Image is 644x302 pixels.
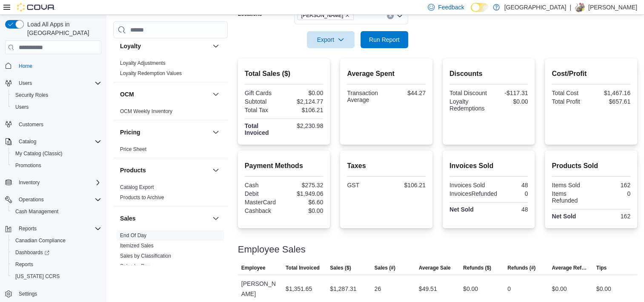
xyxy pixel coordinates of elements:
div: $106.21 [388,182,426,189]
div: $2,124.77 [286,98,323,105]
span: Average Refund [552,264,589,271]
button: Settings [2,287,105,300]
a: OCM Weekly Inventory [120,108,172,114]
div: 162 [593,182,630,189]
span: Itemized Sales [120,242,154,249]
span: [US_STATE] CCRS [15,273,60,280]
span: Sales ($) [330,264,351,271]
a: Reports [12,259,37,270]
a: Home [15,61,36,71]
a: Sales by Classification [120,253,171,259]
span: Users [12,102,101,112]
span: Refunds ($) [463,264,491,271]
span: Export [312,31,349,48]
span: Total Invoiced [286,264,320,271]
span: Reports [12,259,101,270]
button: My Catalog (Classic) [9,148,105,160]
h2: Taxes [347,161,426,171]
div: OCM [113,106,228,120]
a: End Of Day [120,232,146,238]
span: Promotions [15,162,41,169]
span: Canadian Compliance [15,237,66,244]
div: 162 [593,213,630,220]
span: Customers [19,121,43,128]
span: Users [15,78,101,88]
button: Customers [2,118,105,131]
a: Security Roles [12,90,52,100]
span: Catalog [19,138,36,145]
span: Refunds (#) [507,264,535,271]
div: Invoices Sold [449,182,487,189]
h3: Sales [120,214,136,223]
span: Price Sheet [120,146,146,153]
div: Total Discount [449,90,487,96]
span: Dashboards [12,247,101,258]
a: Loyalty Adjustments [120,60,166,66]
button: Products [120,166,209,174]
button: Reports [9,258,105,270]
span: Loyalty Adjustments [120,60,166,67]
span: Loyalty Redemption Values [120,70,182,77]
div: Cashback [245,207,282,214]
button: OCM [120,90,209,99]
div: Loyalty Redemptions [449,98,487,112]
h3: Pricing [120,128,140,136]
span: Operations [19,196,44,203]
a: [US_STATE] CCRS [12,271,63,282]
div: 48 [490,182,528,189]
span: Sales (#) [374,264,395,271]
strong: Net Sold [449,206,474,213]
div: $0.00 [596,284,611,294]
div: $275.32 [286,182,323,189]
div: Hellen Gladue [575,2,585,12]
div: 0 [593,190,630,197]
div: $1,287.31 [330,284,356,294]
span: [PERSON_NAME] [301,11,343,20]
h2: Cost/Profit [552,69,630,79]
div: Loyalty [113,58,228,82]
button: Run Report [361,31,408,48]
button: Inventory [2,177,105,189]
span: End Of Day [120,232,146,239]
span: Reports [19,225,37,232]
div: 0 [501,190,528,197]
div: $0.00 [463,284,478,294]
span: Dashboards [15,249,49,256]
div: Total Profit [552,98,589,105]
button: Loyalty [120,42,209,50]
div: $2,230.98 [286,122,323,129]
button: Clear input [387,12,394,19]
strong: Total Invoiced [245,122,269,136]
a: Itemized Sales [120,243,154,249]
span: Settings [15,288,101,299]
span: Tips [596,264,607,271]
div: $49.51 [419,284,437,294]
h2: Average Spent [347,69,426,79]
button: Operations [15,195,47,205]
span: Home [19,63,32,70]
h2: Discounts [449,69,528,79]
span: Aurora Cannabis [298,11,354,20]
button: Promotions [9,160,105,171]
button: Security Roles [9,89,105,101]
div: $0.00 [552,284,567,294]
h3: Employee Sales [238,244,306,255]
a: Price Sheet [120,146,146,152]
div: Subtotal [245,98,282,105]
div: 0 [507,284,511,294]
span: Catalog [15,136,101,147]
a: Users [12,102,32,112]
div: Total Cost [552,90,589,96]
button: Reports [15,224,40,234]
button: Catalog [15,136,40,147]
span: My Catalog (Classic) [15,150,63,157]
span: Settings [19,290,37,297]
div: 26 [374,284,381,294]
a: Sales by Day [120,263,150,269]
span: Average Sale [419,264,451,271]
div: $0.00 [286,207,323,214]
span: Products to Archive [120,194,164,201]
span: Canadian Compliance [12,235,101,246]
h2: Invoices Sold [449,161,528,171]
button: Cash Management [9,206,105,218]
